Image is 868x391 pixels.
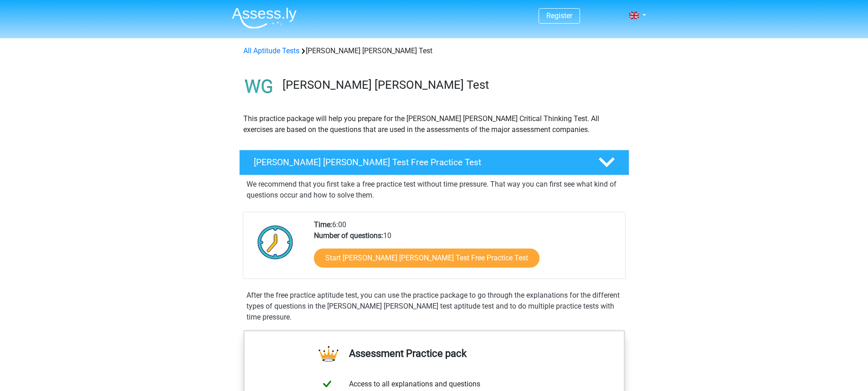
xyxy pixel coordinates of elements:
div: 6:00 10 [307,219,625,279]
a: Start [PERSON_NAME] [PERSON_NAME] Test Free Practice Test [314,249,539,268]
img: Assessly [232,7,297,29]
a: [PERSON_NAME] [PERSON_NAME] Test Free Practice Test [236,150,633,175]
b: Time: [314,220,332,229]
a: Register [546,11,572,20]
a: All Aptitude Tests [243,46,299,55]
h3: [PERSON_NAME] [PERSON_NAME] Test [282,78,622,92]
img: watson glaser test [240,67,278,106]
div: [PERSON_NAME] [PERSON_NAME] Test [240,46,629,56]
b: Number of questions: [314,231,383,240]
div: After the free practice aptitude test, you can use the practice package to go through the explana... [243,290,626,323]
h4: [PERSON_NAME] [PERSON_NAME] Test Free Practice Test [254,157,584,168]
p: We recommend that you first take a free practice test without time pressure. That way you can fir... [247,179,622,201]
p: This practice package will help you prepare for the [PERSON_NAME] [PERSON_NAME] Critical Thinking... [243,113,625,135]
img: Clock [252,219,298,265]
